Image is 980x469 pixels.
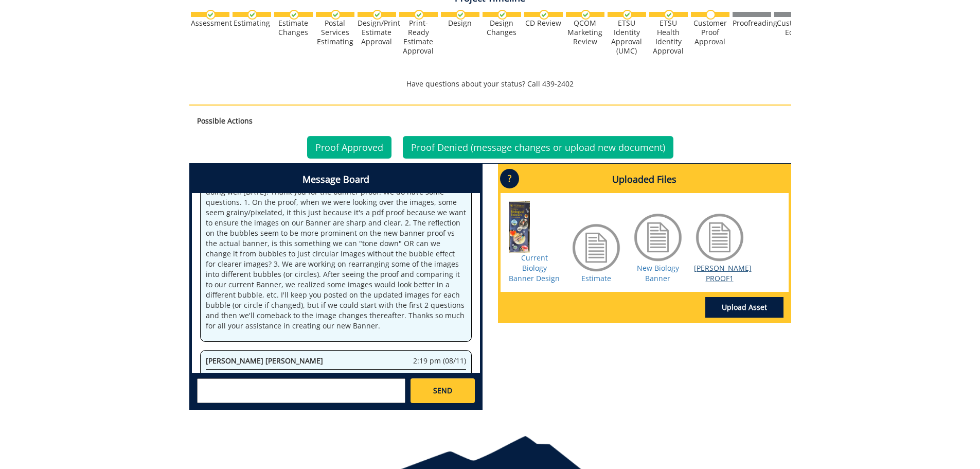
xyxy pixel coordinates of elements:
img: no [706,10,716,20]
div: ETSU Identity Approval (UMC) [608,19,646,56]
img: checkmark [289,10,299,20]
h4: Uploaded Files [501,166,789,193]
div: Design/Print Estimate Approval [358,19,396,46]
a: Upload Asset [705,297,783,318]
strong: Possible Actions [197,116,253,126]
div: Design Changes [483,19,521,37]
div: Print-Ready Estimate Approval [399,19,438,56]
div: Customer Edits [774,19,813,37]
textarea: messageToSend [197,378,405,403]
div: CD Review [524,19,563,28]
img: checkmark [414,10,424,20]
div: ETSU Health Identity Approval [649,19,688,56]
p: Have questions about your status? Call 439-2402 [189,79,791,89]
div: Estimate Changes [274,19,313,37]
img: checkmark [372,10,382,20]
img: checkmark [331,10,341,20]
a: [PERSON_NAME] PROOF1 [694,263,752,283]
img: checkmark [664,10,674,20]
a: Current Biology Banner Design [509,253,560,283]
div: Assessment [191,19,229,28]
div: QCOM Marketing Review [566,19,604,46]
img: checkmark [497,10,507,20]
span: SEND [433,386,452,396]
a: Proof Approved [307,136,391,159]
p: @ [EMAIL_ADDRESS][DOMAIN_NAME] Hi [PERSON_NAME], I hope you are doing well [DATE]! Thank you for ... [206,177,466,331]
img: checkmark [456,10,466,20]
a: Proof Denied (message changes or upload new document) [403,136,673,159]
a: SEND [411,378,474,403]
div: Postal Services Estimating [316,19,354,46]
img: checkmark [622,10,632,20]
img: checkmark [247,10,257,20]
span: [PERSON_NAME] [PERSON_NAME] [206,356,323,366]
span: 2:19 pm (08/11) [413,356,466,366]
h4: Message Board [192,166,480,193]
div: Customer Proof Approval [691,19,729,46]
a: New Biology Banner [637,263,679,283]
img: checkmark [581,10,591,20]
a: Estimate [581,273,611,283]
div: Design [441,19,479,28]
div: Proofreading [733,19,771,28]
img: checkmark [539,10,549,20]
img: checkmark [206,10,216,20]
p: ? [500,169,519,188]
div: Estimating [233,19,271,28]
